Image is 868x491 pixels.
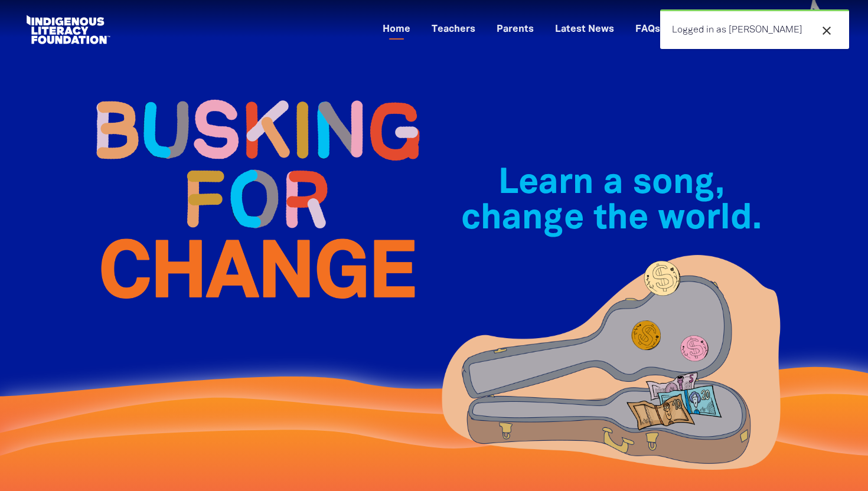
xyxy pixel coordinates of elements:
a: FAQs [628,20,667,40]
button: close [816,23,837,38]
a: Home [376,20,417,40]
span: Learn a song, change the world. [461,168,762,235]
a: Teachers [425,20,482,40]
i: close [820,24,834,38]
a: Parents [490,20,541,40]
a: Latest News [548,20,621,40]
div: Logged in as [PERSON_NAME] [660,9,849,49]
